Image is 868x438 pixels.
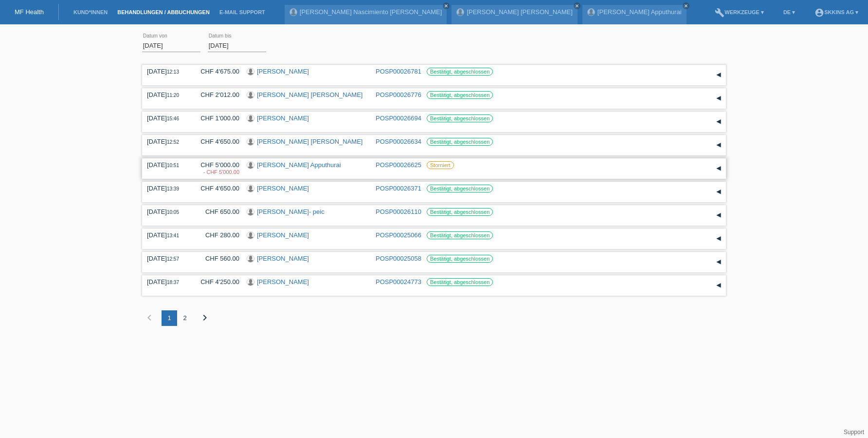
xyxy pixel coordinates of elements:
a: POSP00026776 [376,91,421,98]
div: auf-/zuklappen [711,114,726,129]
div: 2 [177,310,193,326]
div: auf-/zuklappen [711,161,726,176]
a: buildWerkzeuge ▾ [710,9,769,15]
a: POSP00026371 [376,185,421,192]
a: [PERSON_NAME] [257,68,309,75]
div: CHF 5'000.00 [193,161,239,176]
span: 13:41 [167,233,179,238]
div: auf-/zuklappen [711,68,726,82]
a: Kund*innen [69,9,112,15]
div: auf-/zuklappen [711,185,726,199]
div: [DATE] [147,161,186,169]
i: close [575,3,579,8]
a: POSP00026110 [376,208,421,215]
a: [PERSON_NAME] Apputhurai [597,8,682,16]
div: auf-/zuklappen [711,278,726,293]
a: close [683,2,689,9]
a: [PERSON_NAME] [257,255,309,262]
a: POSP00025066 [376,231,421,239]
div: CHF 280.00 [193,231,239,239]
div: CHF 2'012.00 [193,91,239,98]
a: POSP00026694 [376,114,421,122]
div: CHF 4'675.00 [193,68,239,75]
a: POSP00026634 [376,138,421,145]
div: [DATE] [147,255,186,262]
label: Bestätigt, abgeschlossen [427,91,493,99]
label: Bestätigt, abgeschlossen [427,68,493,76]
div: auf-/zuklappen [711,138,726,152]
span: 12:57 [167,256,179,262]
div: auf-/zuklappen [711,91,726,106]
a: [PERSON_NAME] [PERSON_NAME] [257,138,362,145]
div: CHF 650.00 [193,208,239,215]
div: auf-/zuklappen [711,208,726,223]
span: 18:37 [167,280,179,285]
a: MF Health [15,8,44,16]
i: chevron_left [144,312,155,324]
i: close [684,3,688,8]
span: 12:13 [167,69,179,75]
div: CHF 4'650.00 [193,138,239,145]
div: 1 [162,310,177,326]
span: 10:05 [167,209,179,215]
div: [DATE] [147,68,186,75]
a: POSP00026781 [376,68,421,75]
i: chevron_right [199,312,211,324]
label: Bestätigt, abgeschlossen [427,255,493,263]
a: close [574,2,580,9]
a: [PERSON_NAME] [257,185,309,192]
div: [DATE] [147,208,186,215]
div: CHF 4'250.00 [193,278,239,286]
a: DE ▾ [778,9,800,15]
a: Behandlungen / Abbuchungen [112,9,215,15]
a: E-Mail Support [215,9,270,15]
a: close [443,2,450,9]
span: 11:20 [167,93,179,98]
span: 15:46 [167,116,179,121]
a: POSP00025058 [376,255,421,262]
label: Bestätigt, abgeschlossen [427,138,493,146]
a: POSP00024773 [376,278,421,286]
label: Storniert [427,161,454,169]
div: [DATE] [147,278,186,286]
a: [PERSON_NAME]- peic [257,208,325,215]
div: CHF 4'650.00 [193,185,239,192]
i: account_circle [814,8,824,18]
a: Support [844,429,864,436]
span: 10:51 [167,163,179,168]
div: 02.09.2025 / Ausversehen Abbuchung gemacht [193,169,239,175]
label: Bestätigt, abgeschlossen [427,208,493,216]
div: [DATE] [147,91,186,98]
div: [DATE] [147,138,186,145]
a: [PERSON_NAME] Nascimiento [PERSON_NAME] [300,8,442,16]
a: account_circleSKKINS AG ▾ [810,9,863,15]
i: build [715,8,724,18]
label: Bestätigt, abgeschlossen [427,185,493,192]
div: [DATE] [147,231,186,239]
div: CHF 560.00 [193,255,239,262]
label: Bestätigt, abgeschlossen [427,231,493,239]
span: 12:52 [167,139,179,145]
a: [PERSON_NAME] [257,278,309,286]
div: CHF 1'000.00 [193,114,239,122]
a: [PERSON_NAME] Apputhurai [257,161,341,169]
span: 13:39 [167,186,179,191]
a: POSP00026625 [376,161,421,169]
a: [PERSON_NAME] [257,114,309,122]
a: [PERSON_NAME] [PERSON_NAME] [257,91,362,98]
div: [DATE] [147,114,186,122]
div: auf-/zuklappen [711,231,726,246]
div: auf-/zuklappen [711,255,726,269]
a: [PERSON_NAME] [PERSON_NAME] [467,8,572,16]
label: Bestätigt, abgeschlossen [427,278,493,286]
i: close [444,3,449,8]
a: [PERSON_NAME] [257,231,309,239]
label: Bestätigt, abgeschlossen [427,114,493,122]
div: [DATE] [147,185,186,192]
